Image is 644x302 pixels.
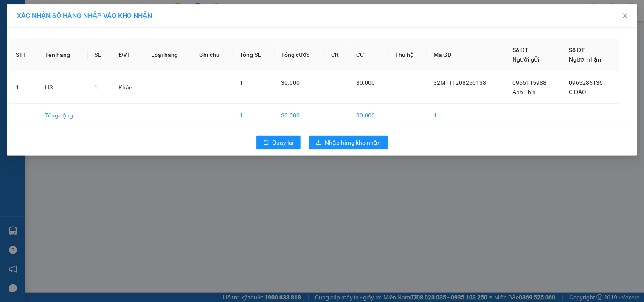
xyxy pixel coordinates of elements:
[239,79,243,86] span: 1
[9,39,38,71] th: STT
[388,39,427,71] th: Thu hộ
[263,140,269,146] span: rollback
[357,79,375,86] span: 30.000
[38,71,88,104] td: HS
[273,138,294,147] span: Quay lại
[434,79,487,86] span: 32MTT1208250138
[316,140,322,146] span: download
[309,136,388,149] button: downloadNhập hàng kho nhận
[275,39,325,71] th: Tổng cước
[275,104,325,127] td: 30.000
[569,56,602,63] span: Người nhận
[38,39,88,71] th: Tên hàng
[38,104,88,127] td: Tổng cộng
[569,79,603,86] span: 0965285136
[112,39,144,71] th: ĐVT
[512,79,546,86] span: 0966115988
[350,39,388,71] th: CC
[512,89,536,95] span: Anh Thìn
[192,39,233,71] th: Ghi chú
[88,39,112,71] th: SL
[144,39,192,71] th: Loại hàng
[324,39,349,71] th: CR
[569,89,587,95] span: C ĐÀO
[233,39,275,71] th: Tổng SL
[569,47,585,53] span: Số ĐT
[427,104,506,127] td: 1
[95,84,98,91] span: 1
[112,71,144,104] td: Khác
[512,47,529,53] span: Số ĐT
[17,11,152,20] span: XÁC NHẬN SỐ HÀNG NHẬP VÀO KHO NHẬN
[9,71,38,104] td: 1
[256,136,301,149] button: rollbackQuay lại
[613,4,637,28] button: Close
[233,104,275,127] td: 1
[325,138,381,147] span: Nhập hàng kho nhận
[427,39,506,71] th: Mã GD
[350,104,388,127] td: 30.000
[512,56,540,63] span: Người gửi
[622,12,629,19] span: close
[281,79,300,86] span: 30.000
